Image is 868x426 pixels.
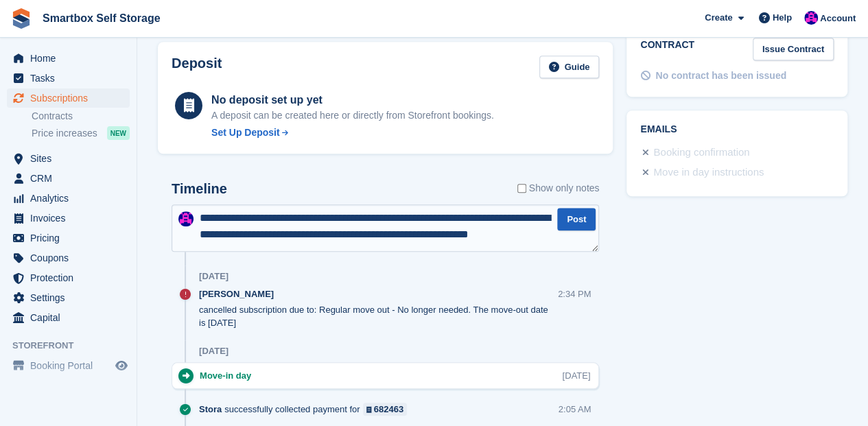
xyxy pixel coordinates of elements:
[640,124,834,135] h2: Emails
[199,287,274,300] span: [PERSON_NAME]
[30,169,113,188] span: CRM
[7,248,130,268] a: menu
[7,169,130,188] a: menu
[653,165,764,181] div: Move in day instructions
[30,308,113,327] span: Capital
[7,308,130,327] a: menu
[30,149,113,168] span: Sites
[30,189,113,208] span: Analytics
[211,126,280,140] div: Set Up Deposit
[7,189,130,208] a: menu
[7,356,130,375] a: menu
[539,56,600,78] a: Guide
[30,88,113,108] span: Subscriptions
[773,11,792,25] span: Help
[107,126,130,140] div: NEW
[199,403,414,416] div: successfully collected payment for
[172,181,227,197] h2: Timeline
[7,288,130,307] a: menu
[7,228,130,248] a: menu
[199,271,228,282] div: [DATE]
[7,149,130,168] a: menu
[30,209,113,228] span: Invoices
[804,11,818,25] img: Sam Austin
[30,268,113,287] span: Protection
[30,248,113,268] span: Coupons
[517,181,526,196] input: Show only notes
[32,127,97,140] span: Price increases
[30,356,113,375] span: Booking Portal
[11,8,32,29] img: stora-icon-8386f47178a22dfd0bd8f6a31ec36ba5ce8667c1dd55bd0f319d3a0aa187defe.svg
[30,69,113,88] span: Tasks
[363,403,408,416] a: 682463
[655,69,786,83] div: No contract has been issued
[374,403,403,416] div: 682463
[7,49,130,68] a: menu
[32,110,130,123] a: Contracts
[12,339,137,353] span: Storefront
[211,92,494,108] div: No deposit set up yet
[517,181,600,196] label: Show only notes
[820,12,856,25] span: Account
[178,211,193,226] img: Sam Austin
[640,38,694,60] h2: Contract
[558,287,591,300] div: 2:34 PM
[7,209,130,228] a: menu
[211,126,494,140] a: Set Up Deposit
[557,208,596,230] button: Post
[559,403,591,416] div: 2:05 AM
[172,56,222,78] h2: Deposit
[30,49,113,68] span: Home
[705,11,732,25] span: Create
[32,126,130,141] a: Price increases NEW
[7,69,130,88] a: menu
[200,369,258,382] div: Move-in day
[199,346,228,357] div: [DATE]
[7,268,130,287] a: menu
[30,288,113,307] span: Settings
[199,287,558,329] div: cancelled subscription due to: Regular move out - No longer needed. The move-out date is [DATE]
[37,7,166,29] a: Smartbox Self Storage
[653,145,749,161] div: Booking confirmation
[199,403,222,416] span: Stora
[30,228,113,248] span: Pricing
[562,369,590,382] div: [DATE]
[113,357,130,374] a: Preview store
[211,108,494,123] p: A deposit can be created here or directly from Storefront bookings.
[753,38,834,60] a: Issue Contract
[7,88,130,108] a: menu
